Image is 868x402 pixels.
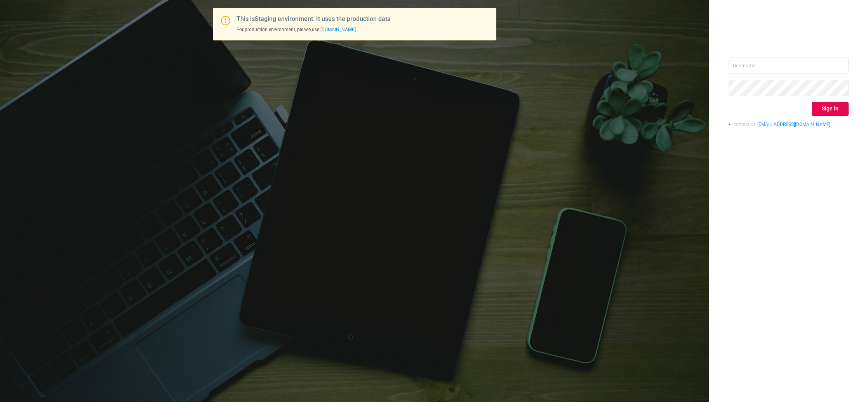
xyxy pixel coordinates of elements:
[812,102,849,116] button: Sign in
[237,27,356,32] span: For production environment, please use
[729,58,849,74] input: Username
[757,122,830,127] a: [EMAIL_ADDRESS][DOMAIN_NAME]
[734,122,756,127] span: contact us
[320,27,356,32] a: [DOMAIN_NAME]
[237,15,391,23] span: This is Staging environment. It uses the production data
[221,16,230,25] i: icon: exclamation-circle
